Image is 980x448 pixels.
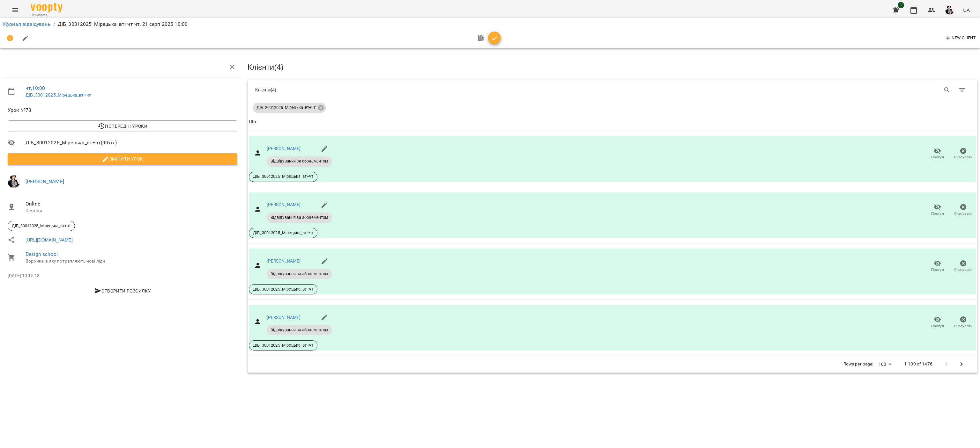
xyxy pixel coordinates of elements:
button: New Client [943,33,977,43]
span: ДІБ_30012025_Мірецька_вт+чт ( 90 хв. ) [26,139,237,147]
span: Прогул [931,155,944,160]
a: [PERSON_NAME] [26,178,64,184]
span: Відвідування за абонементом [267,271,332,277]
span: 1 [898,2,904,8]
span: ДІБ_30012025_Мірецька_вт+чт [249,343,317,348]
span: ДІБ_30012025_Мірецька_вт+чт [249,174,317,179]
button: Next Page [954,357,969,372]
button: Попередні уроки [8,120,237,132]
span: New Client [944,34,976,42]
img: Voopty Logo [31,3,63,12]
a: чт , 10:00 [26,85,45,91]
a: ДІБ_30012025_Мірецька_вт+чт [26,92,91,98]
div: Table Toolbar [248,80,977,100]
button: UA [961,4,972,16]
button: Прогул [924,145,950,163]
div: ДІБ_30012025_Мірецька_вт+чт [8,221,75,231]
span: Відвідування за абонементом [267,215,332,220]
span: Відвідування за абонементом [267,327,332,333]
nav: breadcrumb [3,20,977,28]
button: Скасувати [950,201,976,219]
span: Змінити урок [13,155,232,163]
a: Журнал відвідувань [3,21,51,27]
p: ДІБ_30012025_Мірецька_вт+чт чт, 21 серп 2025 10:00 [58,20,188,28]
p: [DATE] 10:15:18 [8,273,237,279]
p: Rows per page: [843,361,873,367]
p: Кімната [26,207,237,214]
li: / [53,20,55,28]
button: Фільтр [954,83,970,98]
div: Клієнти ( 4 ) [255,87,608,93]
a: [PERSON_NAME] [267,258,301,264]
a: [PERSON_NAME] [267,202,301,207]
button: Змінити урок [8,153,237,165]
span: Скасувати [954,267,973,272]
span: Прогул [931,267,944,272]
span: For Business [31,13,63,17]
a: [URL][DOMAIN_NAME] [26,237,73,243]
button: Прогул [924,201,950,219]
span: ДІБ_30012025_Мірецька_вт+чт [253,105,319,111]
span: ДІБ_30012025_Мірецька_вт+чт [249,230,317,236]
h3: Клієнти ( 4 ) [248,63,977,71]
span: UA [963,7,970,13]
span: Скасувати [954,155,973,160]
a: [PERSON_NAME] [267,315,301,320]
img: c8bf1b7ea891a2671d46e73f1d62b853.jpg [945,6,954,15]
span: Урок №73 [8,106,237,114]
span: ПІБ [249,118,976,126]
span: Скасувати [954,323,973,329]
div: ПІБ [249,118,256,126]
button: Скасувати [950,257,976,275]
a: [PERSON_NAME] [267,146,301,151]
div: Sort [249,118,256,126]
button: Search [939,83,955,98]
button: Прогул [924,314,950,331]
a: Design school [26,251,58,257]
button: Скасувати [950,314,976,331]
button: Скасувати [950,145,976,163]
span: Скасувати [954,211,973,216]
span: Прогул [931,211,944,216]
button: Прогул [924,257,950,275]
p: 1-100 of 1476 [904,361,932,367]
span: Прогул [931,323,944,329]
img: c8bf1b7ea891a2671d46e73f1d62b853.jpg [8,175,20,188]
div: ДІБ_30012025_Мірецька_вт+чт [253,103,326,113]
div: 100 [876,360,894,369]
span: ДІБ_30012025_Мірецька_вт+чт [8,223,75,229]
p: Воронка, в яку потрапляють нові ліди [26,258,237,264]
button: Створити розсилку [8,285,237,297]
span: Створити розсилку [10,287,235,295]
span: ДІБ_30012025_Мірецька_вт+чт [249,286,317,292]
span: Online [26,200,237,208]
span: Попередні уроки [13,122,232,130]
button: Menu [8,3,23,18]
span: Відвідування за абонементом [267,158,332,164]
